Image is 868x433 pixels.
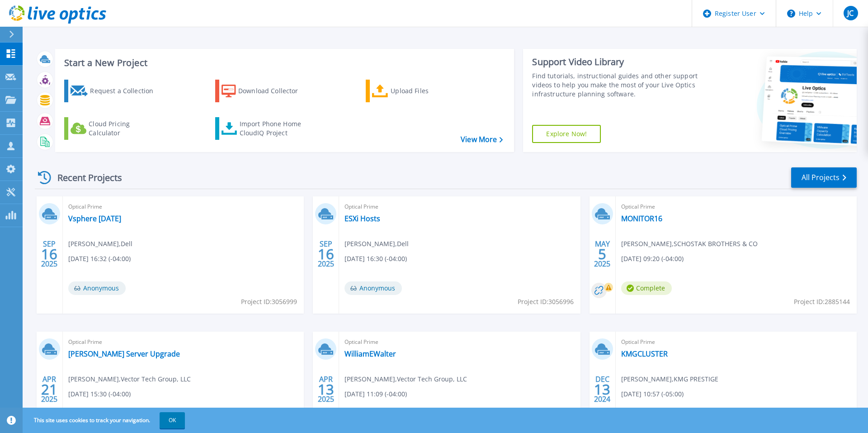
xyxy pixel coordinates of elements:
div: Request a Collection [90,82,162,100]
span: [PERSON_NAME] , SCHOSTAK BROTHERS & CO [621,239,758,249]
button: OK [160,412,185,428]
span: 16 [318,250,334,258]
span: 16 [41,250,57,258]
a: KMGCLUSTER [621,349,668,358]
span: [PERSON_NAME] , Dell [344,239,409,249]
a: Download Collector [215,80,316,102]
span: 21 [41,385,57,393]
span: Project ID: 3056999 [241,297,297,307]
span: Optical Prime [68,202,298,212]
span: Project ID: 2885144 [794,297,850,307]
a: Cloud Pricing Calculator [64,117,165,140]
a: Upload Files [366,80,467,102]
a: WilliamEWalter [344,349,396,358]
span: Anonymous [344,281,402,295]
div: DEC 2024 [594,373,611,406]
span: [PERSON_NAME] , KMG PRESTIGE [621,374,718,384]
div: MAY 2025 [594,238,611,271]
div: Import Phone Home CloudIQ Project [240,119,310,138]
a: ESXi Hosts [344,214,380,223]
span: Project ID: 3056996 [518,297,574,307]
span: [DATE] 16:30 (-04:00) [344,254,407,264]
span: Anonymous [68,281,126,295]
span: 13 [594,385,610,393]
h3: Start a New Project [64,58,503,68]
div: Download Collector [238,82,311,100]
a: MONITOR16 [621,214,662,223]
span: Optical Prime [68,337,298,347]
span: [PERSON_NAME] , Dell [68,239,132,249]
span: 13 [318,385,334,393]
a: Explore Now! [532,125,601,143]
span: [PERSON_NAME] , Vector Tech Group, LLC [344,374,467,384]
span: JC [847,10,854,17]
span: [DATE] 16:32 (-04:00) [68,254,131,264]
span: [DATE] 09:20 (-04:00) [621,254,684,264]
div: Find tutorials, instructional guides and other support videos to help you make the most of your L... [532,71,702,99]
a: All Projects [791,167,857,188]
a: [PERSON_NAME] Server Upgrade [68,349,180,358]
a: Vsphere [DATE] [68,214,121,223]
div: Cloud Pricing Calculator [89,119,161,138]
span: [PERSON_NAME] , Vector Tech Group, LLC [68,374,191,384]
div: Support Video Library [532,56,702,68]
span: Optical Prime [621,202,851,212]
div: APR 2025 [41,373,58,406]
span: Optical Prime [621,337,851,347]
span: [DATE] 11:09 (-04:00) [344,389,407,399]
span: Optical Prime [344,202,575,212]
div: SEP 2025 [41,238,58,271]
div: Upload Files [391,82,463,100]
div: APR 2025 [317,373,335,406]
a: View More [461,135,503,144]
span: Optical Prime [344,337,575,347]
a: Request a Collection [64,80,165,102]
span: 5 [598,250,606,258]
div: Recent Projects [35,167,134,189]
div: SEP 2025 [317,238,335,271]
span: [DATE] 15:30 (-04:00) [68,389,131,399]
span: [DATE] 10:57 (-05:00) [621,389,684,399]
span: Complete [621,281,672,295]
span: This site uses cookies to track your navigation. [25,412,185,428]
